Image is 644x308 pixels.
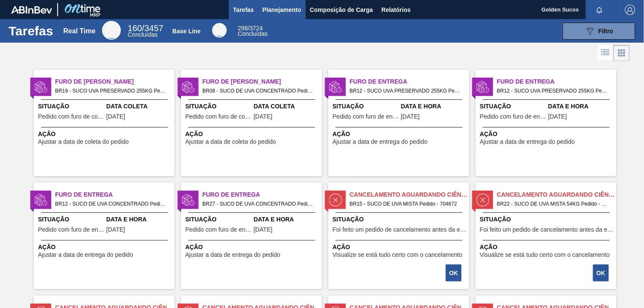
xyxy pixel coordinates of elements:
span: Visualize se está tudo certo com o cancelamento [333,252,463,258]
span: Data e Hora [548,102,615,111]
button: OK [446,264,462,282]
div: Visão em Lista [598,45,614,61]
img: TNhmsLtSVTkK8tSr43FrP2fwEKptu5GPRR3wAAAABJRU5ErkJggg== [11,6,52,14]
img: status [329,81,342,93]
span: Ação [38,130,173,139]
span: Furo de Entrega [350,77,469,86]
span: Pedido com furo de entrega [38,227,104,233]
span: Planejamento [263,5,302,15]
h1: Tarefas [9,26,53,36]
div: Completar tarefa: 30254956 [447,264,463,282]
img: status [329,194,342,206]
span: Ação [480,130,615,139]
img: Logout [625,5,635,15]
span: Ajustar a data de entrega do pedido [185,252,281,258]
span: Data e Hora [106,215,173,224]
span: BR19 - SUCO UVA PRESERVADO 255KG Pedido - 2017670 [55,86,168,96]
span: 23/09/2025, [106,227,125,233]
span: Ajustar a data de coleta do pedido [185,139,276,145]
img: status [477,194,489,206]
span: Data Coleta [254,102,320,111]
button: Notificações [586,4,613,16]
span: 22/09/2025, [254,227,272,233]
span: 160 [128,23,142,33]
span: Ação [38,243,173,252]
span: Situação [480,215,615,224]
img: status [182,81,195,93]
div: Real Time [63,27,95,35]
span: Ajustar a data de entrega do pedido [480,139,575,145]
span: Furo de Entrega [497,77,617,86]
span: Relatórios [382,5,411,15]
span: Filtro [599,28,614,35]
span: BR12 - SUCO DE UVA CONCENTRADO Pedido - 2030890 [55,199,168,209]
div: Base Line [212,23,227,38]
img: status [35,81,47,93]
span: BR27 - SUCO DE UVA CONCENTRADO Pedido - 2030892 [202,199,315,209]
span: Ação [480,243,615,252]
img: status [477,81,489,93]
div: Base Line [238,26,268,37]
span: Situação [38,102,104,111]
div: Completar tarefa: 30254984 [594,264,610,282]
span: Pedido com furo de entrega [333,113,399,120]
span: Ação [333,130,467,139]
span: Pedido com furo de coleta [185,113,252,120]
span: Foi feito um pedido de cancelamento antes da etapa de aguardando faturamento [480,227,615,233]
span: Data e Hora [401,102,467,111]
div: Visão em Cards [614,45,630,61]
span: Pedido com furo de coleta [38,113,104,120]
span: Situação [185,215,252,224]
span: Situação [480,102,546,111]
span: Visualize se está tudo certo com o cancelamento [480,252,610,258]
button: OK [593,264,609,282]
button: Filtro [563,23,635,40]
span: Furo de Entrega [55,190,175,199]
div: Real Time [102,21,121,40]
span: Foi feito um pedido de cancelamento antes da etapa de aguardando faturamento [333,227,467,233]
img: status [35,194,47,206]
span: Concluídas [238,30,268,37]
span: Situação [185,102,252,111]
span: / 3724 [238,25,263,32]
span: BR12 - SUCO UVA PRESERVADO 255KG Pedido - 1981391 [350,86,463,96]
span: Furo de Coleta [55,77,175,86]
span: Cancelamento aguardando ciência [350,190,469,199]
span: BR08 - SUCO DE UVA CONCENTRADO Pedido - 2037934 [202,86,315,96]
span: 01/10/2025 [254,113,272,120]
span: Situação [333,215,467,224]
span: Ação [185,130,320,139]
span: Ajustar a data de coleta do pedido [38,139,129,145]
span: Furo de Entrega [202,190,322,199]
span: BR22 - SUCO DE UVA MISTA 54KG Pedido - 560507 [497,199,610,209]
span: 15/09/2025, [401,113,420,120]
span: Situação [38,215,104,224]
span: Furo de Coleta [202,77,322,86]
img: status [182,194,195,206]
div: Base Line [173,28,201,35]
div: Real Time [128,25,163,38]
span: 03/09/2025 [106,113,125,120]
span: Cancelamento aguardando ciência [497,190,617,199]
span: Composição de Carga [310,5,373,15]
span: / 3457 [128,23,163,33]
span: BR15 - SUCO DE UVA MISTA Pedido - 704672 [350,199,463,209]
span: BR12 - SUCO UVA PRESERVADO 255KG Pedido - 1990795 [497,86,610,96]
span: 15/09/2025, [548,113,567,120]
span: Ajustar a data de entrega do pedido [333,139,428,145]
span: Data Coleta [106,102,173,111]
span: Pedido com furo de entrega [185,227,252,233]
span: Data e Hora [254,215,320,224]
span: Situação [333,102,399,111]
span: 298 [238,25,248,32]
span: Concluídas [128,31,158,38]
span: Ação [333,243,467,252]
span: Ação [185,243,320,252]
span: Tarefas [233,5,254,15]
span: Ajustar a data de entrega do pedido [38,252,133,258]
span: Pedido com furo de entrega [480,113,546,120]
